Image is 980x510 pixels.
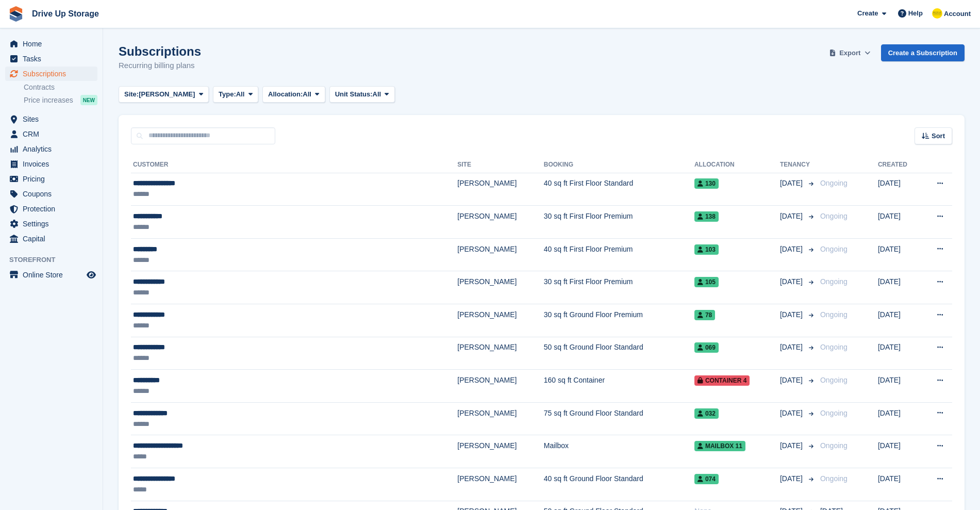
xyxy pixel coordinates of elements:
[544,206,694,239] td: 30 sq ft First Floor Premium
[544,370,694,403] td: 160 sq ft Container
[24,95,73,105] span: Price increases
[23,232,85,246] span: Capital
[544,238,694,271] td: 40 sq ft First Floor Premium
[5,157,97,171] a: menu
[820,409,848,417] span: Ongoing
[23,202,85,216] span: Protection
[23,268,85,282] span: Online Store
[23,52,85,66] span: Tasks
[878,206,921,239] td: [DATE]
[119,86,209,103] button: Site: [PERSON_NAME]
[820,277,848,286] span: Ongoing
[544,402,694,435] td: 75 sq ft Ground Floor Standard
[780,309,805,320] span: [DATE]
[878,337,921,370] td: [DATE]
[24,94,97,106] a: Price increases NEW
[544,271,694,304] td: 30 sq ft First Floor Premium
[85,269,97,281] a: Preview store
[373,89,381,100] span: All
[827,44,873,61] button: Export
[857,8,878,19] span: Create
[944,9,971,19] span: Account
[820,376,848,384] span: Ongoing
[80,95,97,105] div: NEW
[881,44,965,61] a: Create a Subscription
[878,435,921,468] td: [DATE]
[23,187,85,201] span: Coupons
[908,8,923,19] span: Help
[820,212,848,220] span: Ongoing
[457,337,544,370] td: [PERSON_NAME]
[694,310,715,320] span: 78
[878,468,921,501] td: [DATE]
[5,232,97,246] a: menu
[457,402,544,435] td: [PERSON_NAME]
[5,268,97,282] a: menu
[780,375,805,386] span: [DATE]
[5,187,97,201] a: menu
[780,211,805,222] span: [DATE]
[131,157,457,173] th: Customer
[457,238,544,271] td: [PERSON_NAME]
[5,142,97,156] a: menu
[878,370,921,403] td: [DATE]
[839,48,860,58] span: Export
[544,468,694,501] td: 40 sq ft Ground Floor Standard
[694,408,719,419] span: 032
[820,343,848,351] span: Ongoing
[878,304,921,337] td: [DATE]
[23,142,85,156] span: Analytics
[329,86,395,103] button: Unit Status: All
[780,440,805,451] span: [DATE]
[139,89,195,100] span: [PERSON_NAME]
[23,127,85,141] span: CRM
[119,60,201,72] p: Recurring billing plans
[335,89,373,100] span: Unit Status:
[23,112,85,126] span: Sites
[8,6,24,22] img: stora-icon-8386f47178a22dfd0bd8f6a31ec36ba5ce8667c1dd55bd0f319d3a0aa187defe.svg
[694,342,719,353] span: 069
[9,255,103,265] span: Storefront
[820,474,848,483] span: Ongoing
[694,178,719,189] span: 130
[878,402,921,435] td: [DATE]
[544,337,694,370] td: 50 sq ft Ground Floor Standard
[124,89,139,100] span: Site:
[119,44,201,58] h1: Subscriptions
[5,52,97,66] a: menu
[303,89,311,100] span: All
[820,245,848,253] span: Ongoing
[5,172,97,186] a: menu
[878,157,921,173] th: Created
[694,474,719,484] span: 074
[694,244,719,255] span: 103
[5,127,97,141] a: menu
[780,276,805,287] span: [DATE]
[780,408,805,419] span: [DATE]
[213,86,258,103] button: Type: All
[219,89,236,100] span: Type:
[23,67,85,81] span: Subscriptions
[780,157,816,173] th: Tenancy
[23,172,85,186] span: Pricing
[544,304,694,337] td: 30 sq ft Ground Floor Premium
[878,173,921,206] td: [DATE]
[23,157,85,171] span: Invoices
[24,83,97,92] a: Contracts
[544,173,694,206] td: 40 sq ft First Floor Standard
[236,89,245,100] span: All
[780,244,805,255] span: [DATE]
[780,178,805,189] span: [DATE]
[694,157,780,173] th: Allocation
[544,435,694,468] td: Mailbox
[780,473,805,484] span: [DATE]
[694,375,750,386] span: Container 4
[457,157,544,173] th: Site
[694,277,719,287] span: 105
[780,342,805,353] span: [DATE]
[932,8,942,19] img: Crispin Vitoria
[457,370,544,403] td: [PERSON_NAME]
[544,157,694,173] th: Booking
[457,206,544,239] td: [PERSON_NAME]
[268,89,303,100] span: Allocation:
